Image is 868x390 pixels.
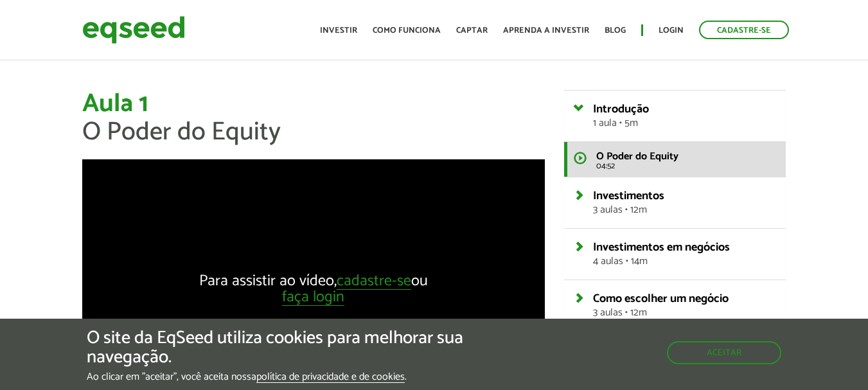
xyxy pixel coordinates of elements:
[593,100,649,119] span: Introdução
[282,290,344,306] a: faça login
[82,13,185,47] img: EqSeed
[593,186,664,206] span: Investimentos
[593,308,776,318] span: 3 aulas • 12m
[564,142,786,177] a: O Poder do Equity 04:52
[373,26,441,35] a: Como funciona
[593,238,730,257] span: Investimentos em negócios
[596,162,776,170] span: 04:52
[593,103,776,129] a: Introdução1 aula • 5m
[82,83,148,125] span: Aula 1
[593,289,729,308] span: Como escolher um negócio
[87,371,503,383] p: Ao clicar em "aceitar", você aceita nossa .
[337,274,411,290] a: cadastre-se
[667,341,781,364] button: Aceitar
[256,372,405,383] a: política de privacidade e de cookies
[605,26,626,35] a: Blog
[82,111,281,154] span: O Poder do Equity
[596,148,678,165] span: O Poder do Equity
[198,274,429,306] div: Para assistir ao vídeo, ou
[593,293,776,318] a: Como escolher um negócio3 aulas • 12m
[593,205,776,215] span: 3 aulas • 12m
[593,242,776,267] a: Investimentos em negócios4 aulas • 14m
[593,118,776,129] span: 1 aula • 5m
[593,190,776,215] a: Investimentos3 aulas • 12m
[593,256,776,267] span: 4 aulas • 14m
[503,26,589,35] a: Aprenda a investir
[699,21,789,39] a: Cadastre-se
[456,26,488,35] a: Captar
[659,26,684,35] a: Login
[87,328,503,368] h5: O site da EqSeed utiliza cookies para melhorar sua navegação.
[320,26,357,35] a: Investir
